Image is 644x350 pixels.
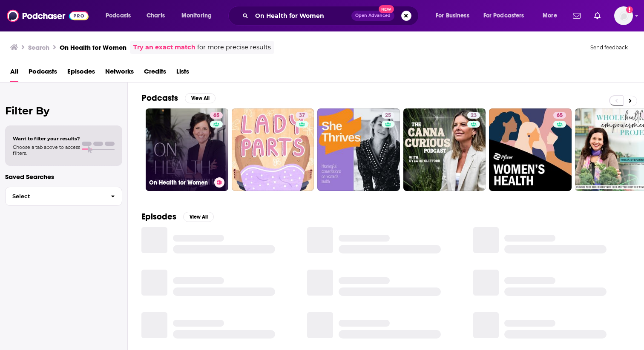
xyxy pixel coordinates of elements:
[403,108,486,191] a: 23
[141,9,170,23] a: Charts
[355,14,391,18] span: Open Advanced
[5,187,122,206] button: Select
[626,6,633,13] svg: Add a profile image
[13,136,80,142] span: Want to filter your results?
[210,112,223,119] a: 65
[296,112,308,119] a: 37
[6,193,104,199] span: Select
[176,65,189,82] a: Lists
[614,6,633,25] button: Show profile menu
[236,6,427,26] div: Search podcasts, credits, & more...
[105,65,134,82] a: Networks
[144,65,166,82] a: Credits
[467,112,480,119] a: 23
[252,9,351,23] input: Search podcasts, credits, & more...
[351,11,394,21] button: Open AdvancedNew
[175,9,223,23] button: open menu
[13,144,80,156] span: Choose a tab above to access filters.
[557,111,563,120] span: 65
[67,65,95,82] a: Episodes
[133,43,195,52] a: Try an exact match
[5,173,122,181] p: Saved Searches
[471,111,477,120] span: 23
[430,9,480,23] button: open menu
[614,6,633,25] span: Logged in as rgertner
[141,93,216,103] a: PodcastsView All
[483,10,524,22] span: For Podcasters
[213,111,219,120] span: 65
[149,179,211,186] h3: On Health for Women
[317,108,400,191] a: 25
[100,9,142,23] button: open menu
[299,111,305,120] span: 37
[141,93,178,103] h2: Podcasts
[197,43,271,52] span: for more precise results
[614,6,633,25] img: User Profile
[146,108,228,191] a: 65On Health for Women
[436,10,469,22] span: For Business
[379,5,394,13] span: New
[382,112,394,119] a: 25
[569,9,584,23] a: Show notifications dropdown
[28,43,49,51] h3: Search
[106,10,131,22] span: Podcasts
[60,43,126,51] h3: On Health for Women
[385,111,391,120] span: 25
[183,212,214,222] button: View All
[181,10,212,22] span: Monitoring
[141,211,214,222] a: EpisodesView All
[543,10,557,22] span: More
[147,10,165,22] span: Charts
[10,65,18,82] a: All
[232,108,314,191] a: 37
[141,211,176,222] h2: Episodes
[588,44,630,51] button: Send feedback
[5,105,122,117] h2: Filter By
[537,9,568,23] button: open menu
[185,93,216,103] button: View All
[553,112,566,119] a: 65
[591,9,604,23] a: Show notifications dropdown
[7,8,89,24] img: Podchaser - Follow, Share and Rate Podcasts
[29,65,57,82] a: Podcasts
[489,108,572,191] a: 65
[478,9,537,23] button: open menu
